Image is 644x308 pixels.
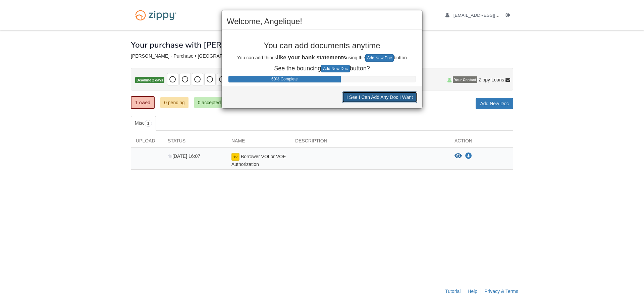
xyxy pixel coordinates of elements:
[277,54,346,61] b: like your bank statements
[321,65,350,72] button: Add New Doc
[227,54,417,62] p: You can add things using the button
[227,65,417,72] p: See the bouncing button?
[228,76,341,82] div: Progress Bar
[227,17,417,26] h2: Welcome, Angelique!
[365,54,394,62] button: Add New Doc
[342,91,417,103] button: I See I Can Add Any Doc I Want
[227,41,417,50] p: You can add documents anytime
